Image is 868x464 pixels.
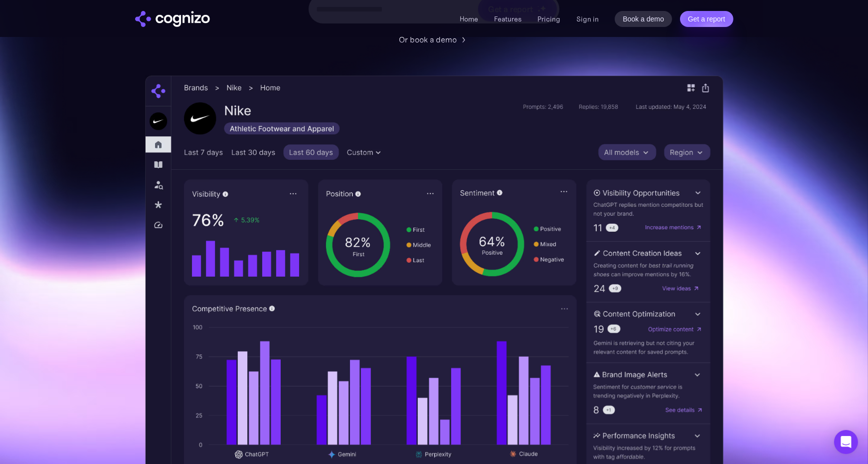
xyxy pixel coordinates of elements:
[135,11,210,27] img: cognizo logo
[494,14,521,23] a: Features
[399,33,469,45] a: Or book a demo
[576,13,599,25] a: Sign in
[680,11,733,27] a: Get a report
[399,33,457,45] div: Or book a demo
[537,14,560,23] a: Pricing
[460,14,478,23] a: Home
[135,11,210,27] a: home
[615,11,672,27] a: Book a demo
[834,430,858,454] div: Open Intercom Messenger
